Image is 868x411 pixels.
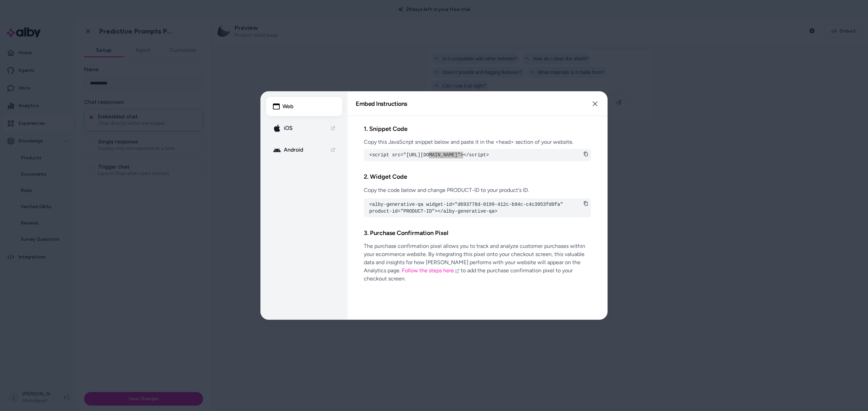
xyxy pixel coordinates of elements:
p: The purchase confirmation pixel allows you to track and analyze customer purchases within your ec... [364,242,591,283]
p: Copy this JavaScript snippet below and paste it in the <head> section of your website. [364,138,591,146]
img: android [273,146,281,154]
pre: <script src="[URL][DOMAIN_NAME]"></script> [369,152,586,158]
pre: <alby-generative-qa widget-id="d693778d-0199-412c-b94c-c4c3953fd0fa" product-id="PRODUCT-ID"></al... [369,201,586,215]
h2: 1. Snippet Code [364,124,591,134]
a: apple-icon iOS [266,119,342,138]
div: iOS [273,124,293,132]
p: Copy the code below and change PRODUCT-ID to your product's ID. [364,186,591,194]
div: Android [273,146,303,154]
h2: 2. Widget Code [364,172,591,182]
a: Follow the steps here [402,267,459,274]
button: Web [266,97,342,116]
h2: Embed Instructions [356,101,407,107]
h2: 3. Purchase Confirmation Pixel [364,228,591,238]
img: apple-icon [273,124,281,132]
a: android Android [266,140,342,159]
